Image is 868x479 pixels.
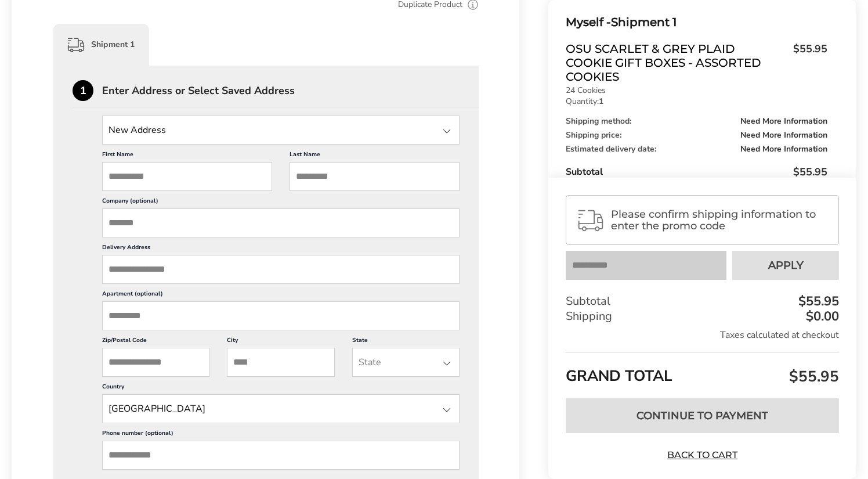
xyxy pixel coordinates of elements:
button: Apply [732,251,839,280]
span: Myself - [566,15,611,29]
input: State [352,348,460,377]
strong: 1 [599,96,603,107]
input: State [102,394,460,423]
input: First Name [102,162,272,191]
label: Zip/Postal Code [102,336,209,348]
span: $55.95 [793,165,827,179]
div: 1 [73,80,93,101]
span: $55.95 [787,42,827,81]
div: GRAND TOTAL [566,352,839,390]
input: Delivery Address [102,255,460,284]
div: Shipment 1 [566,13,827,32]
div: Shipment 1 [53,24,149,66]
label: Company (optional) [102,197,460,208]
div: Estimated delivery date: [566,145,827,153]
label: Last Name [290,150,460,162]
label: State [352,336,460,348]
span: Please confirm shipping information to enter the promo code [611,208,829,232]
div: $0.00 [803,310,839,323]
label: Country [102,383,460,394]
input: Last Name [290,162,460,191]
span: Need More Information [740,145,827,153]
span: $55.95 [786,366,839,387]
a: OSU Scarlet & Grey Plaid Cookie Gift Boxes - Assorted Cookies$55.95 [566,42,827,84]
span: Need More Information [740,117,827,125]
div: Subtotal [566,294,839,309]
input: ZIP [102,348,209,377]
span: OSU Scarlet & Grey Plaid Cookie Gift Boxes - Assorted Cookies [566,42,787,84]
div: Enter Address or Select Saved Address [102,85,479,96]
label: Apartment (optional) [102,290,460,301]
span: Apply [768,260,804,271]
button: Continue to Payment [566,398,839,433]
input: City [227,348,334,377]
input: Company [102,208,460,237]
label: Delivery Address [102,243,460,255]
p: Quantity: [566,98,827,106]
div: Shipping [566,309,839,324]
p: 24 Cookies [566,87,827,95]
label: First Name [102,150,272,162]
input: State [102,116,460,145]
div: $55.95 [795,295,839,308]
label: City [227,336,334,348]
a: Back to Cart [662,449,743,462]
input: Apartment [102,301,460,330]
label: Phone number (optional) [102,429,460,441]
div: Shipping price: [566,131,827,139]
div: Taxes calculated at checkout [566,329,839,341]
div: Shipping method: [566,117,827,125]
div: Subtotal [566,165,827,179]
span: Need More Information [740,131,827,139]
